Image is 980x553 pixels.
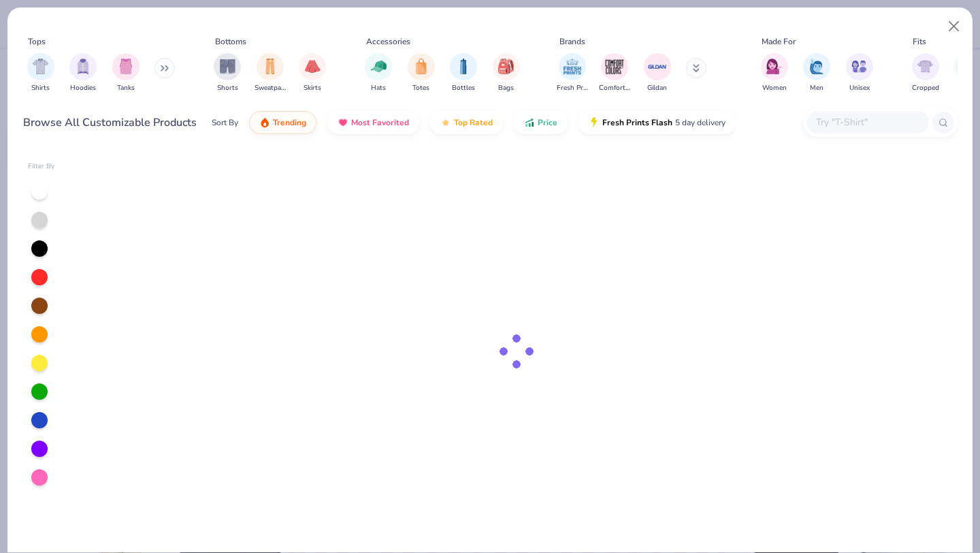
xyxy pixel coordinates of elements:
div: filter for Shirts [27,53,54,93]
button: filter button [299,53,326,93]
span: Price [538,117,557,128]
div: filter for Comfort Colors [599,53,630,93]
img: Comfort Colors Image [604,57,625,77]
button: filter button [846,53,873,93]
div: filter for Tanks [112,53,140,93]
button: filter button [599,53,630,93]
img: Hats Image [371,59,387,74]
span: Hoodies [70,83,96,93]
span: Most Favorited [351,117,409,128]
div: Fits [913,35,926,48]
span: Fresh Prints [557,83,588,93]
button: Most Favorited [327,111,419,134]
span: Comfort Colors [599,83,630,93]
div: filter for Sweatpants [255,53,286,93]
button: filter button [803,53,830,93]
button: Close [941,14,967,39]
span: Cropped [912,83,939,93]
span: Trending [273,117,306,128]
span: Bottles [452,83,475,93]
div: Tops [28,35,46,48]
img: flash.gif [589,117,600,128]
div: filter for Gildan [644,53,671,93]
div: filter for Bottles [450,53,477,93]
div: Browse All Customizable Products [23,114,197,131]
div: filter for Cropped [912,53,939,93]
button: filter button [761,53,788,93]
span: Shorts [217,83,238,93]
span: Men [810,83,823,93]
img: Bottles Image [456,59,471,74]
button: Trending [249,111,316,134]
div: filter for Women [761,53,788,93]
button: filter button [493,53,520,93]
img: Totes Image [414,59,429,74]
button: filter button [27,53,54,93]
div: filter for Bags [493,53,520,93]
img: TopRated.gif [440,117,451,128]
button: Top Rated [430,111,503,134]
button: filter button [365,53,392,93]
div: Brands [559,35,585,48]
span: Skirts [304,83,321,93]
div: Filter By [28,161,55,172]
span: Sweatpants [255,83,286,93]
span: Gildan [647,83,667,93]
img: Tanks Image [118,59,133,74]
div: filter for Unisex [846,53,873,93]
span: Unisex [849,83,870,93]
button: filter button [69,53,97,93]
div: filter for Skirts [299,53,326,93]
span: Tanks [117,83,135,93]
div: Made For [762,35,796,48]
div: filter for Men [803,53,830,93]
img: Sweatpants Image [263,59,278,74]
div: filter for Hats [365,53,392,93]
div: Accessories [366,35,410,48]
span: Top Rated [454,117,493,128]
img: Shorts Image [220,59,235,74]
button: filter button [557,53,588,93]
span: Bags [498,83,514,93]
span: 5 day delivery [675,115,725,131]
img: Cropped Image [917,59,933,74]
button: filter button [912,53,939,93]
img: Unisex Image [851,59,867,74]
span: Totes [412,83,429,93]
img: Shirts Image [33,59,48,74]
img: Men Image [809,59,824,74]
button: Price [514,111,568,134]
img: trending.gif [259,117,270,128]
div: filter for Fresh Prints [557,53,588,93]
div: Sort By [212,116,238,129]
div: filter for Hoodies [69,53,97,93]
button: filter button [408,53,435,93]
button: filter button [644,53,671,93]
button: filter button [214,53,241,93]
span: Hats [371,83,386,93]
span: Fresh Prints Flash [602,117,672,128]
img: Skirts Image [305,59,321,74]
img: Gildan Image [647,57,668,77]
span: Women [762,83,787,93]
button: filter button [255,53,286,93]
img: Fresh Prints Image [562,57,583,77]
input: Try "T-Shirt" [815,114,919,130]
img: Bags Image [498,59,513,74]
img: Women Image [766,59,782,74]
button: Fresh Prints Flash5 day delivery [578,111,736,134]
button: filter button [450,53,477,93]
div: filter for Shorts [214,53,241,93]
button: filter button [112,53,140,93]
span: Shirts [31,83,50,93]
div: filter for Totes [408,53,435,93]
img: Hoodies Image [76,59,91,74]
div: Bottoms [215,35,246,48]
img: most_fav.gif [338,117,348,128]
